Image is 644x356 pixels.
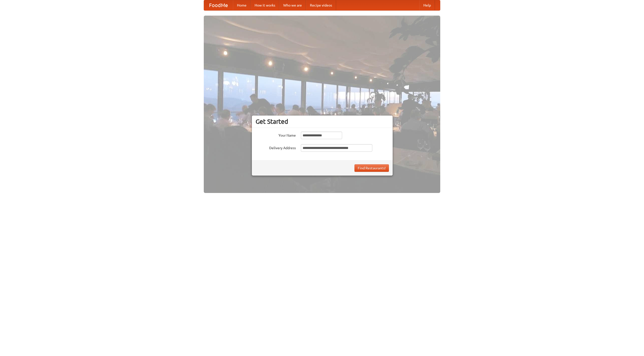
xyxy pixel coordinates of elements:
label: Delivery Address [256,144,296,150]
a: Recipe videos [306,0,336,10]
a: Home [233,0,251,10]
a: Help [419,0,435,10]
button: Find Restaurants! [354,164,389,172]
h3: Get Started [256,118,389,125]
a: FoodMe [204,0,233,10]
a: Who we are [279,0,306,10]
label: Your Name [256,132,296,138]
a: How it works [251,0,279,10]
